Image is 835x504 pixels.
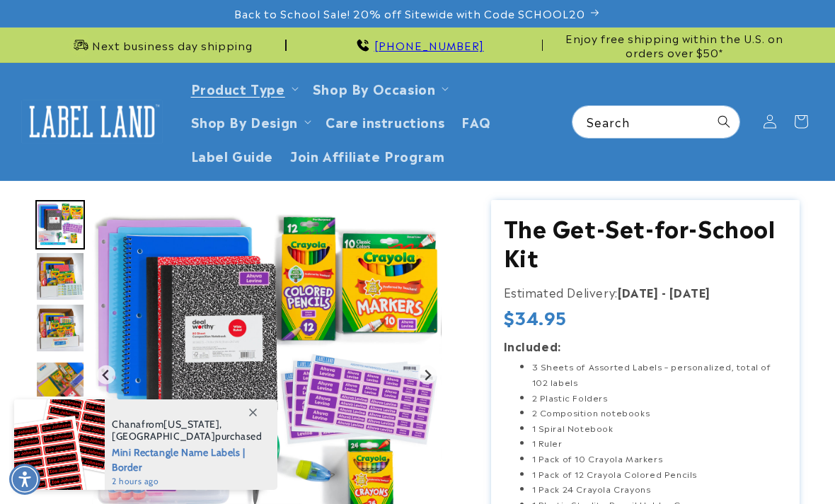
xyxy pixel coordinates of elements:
a: Shop By Design [191,112,298,131]
a: FAQ [453,105,500,138]
span: Enjoy free shipping within the U.S. on orders over $50* [548,31,800,59]
span: from , purchased [112,418,263,443]
span: $34.95 [504,306,568,328]
img: null [35,361,85,398]
span: FAQ [461,113,491,129]
li: 2 Composition notebooks [532,405,788,421]
button: Search [708,106,739,137]
span: Label Guide [191,147,274,163]
a: [PHONE_NUMBER] [374,37,484,53]
a: Join Affiliate Program [282,139,453,172]
li: 3 Sheets of Assorted Labels – personalized, total of 102 labels [532,359,788,389]
button: Previous slide [97,365,116,385]
li: 2 Plastic Folders [532,390,788,406]
iframe: Gorgias live chat messenger [693,443,821,490]
div: Go to slide 6 [35,355,85,404]
summary: Product Type [183,71,304,105]
strong: [DATE] [669,283,710,300]
button: Next slide [418,365,437,385]
li: 1 Spiral Notebook [532,421,788,436]
li: 1 Pack of 10 Crayola Markers [532,451,788,467]
span: Care instructions [326,113,444,129]
p: Estimated Delivery: [504,282,788,303]
img: null [35,303,85,353]
a: Label Guide [183,139,282,172]
img: Label Land [21,100,163,143]
li: 1 Pack 24 Crayola Crayons [532,481,788,497]
a: Label Land [16,94,168,148]
strong: [DATE] [618,283,659,300]
div: Announcement [548,28,800,62]
div: Announcement [292,28,543,62]
strong: Included: [504,337,561,354]
a: Product Type [191,78,285,98]
img: null [35,200,85,250]
span: Shop By Occasion [313,80,436,96]
div: Accessibility Menu [9,464,40,495]
span: Back to School Sale! 20% off Sitewide with Code SCHOOL20 [234,6,585,20]
li: 1 Ruler [532,435,788,451]
img: null [35,252,85,301]
li: 1 Pack of 12 Crayola Colored Pencils [532,467,788,482]
div: Go to slide 4 [35,252,85,301]
div: Go to slide 3 [35,200,85,250]
summary: Shop By Design [183,105,317,138]
div: Go to slide 5 [35,303,85,353]
div: Announcement [35,28,287,62]
span: Chana [112,418,142,430]
strong: - [662,283,667,300]
span: Join Affiliate Program [290,147,444,163]
span: [GEOGRAPHIC_DATA] [112,430,215,443]
h1: The Get-Set-for-School Kit [504,213,788,271]
a: Care instructions [317,105,453,138]
summary: Shop By Occasion [304,71,455,105]
span: [US_STATE] [163,418,219,430]
span: Next business day shipping [92,38,253,52]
